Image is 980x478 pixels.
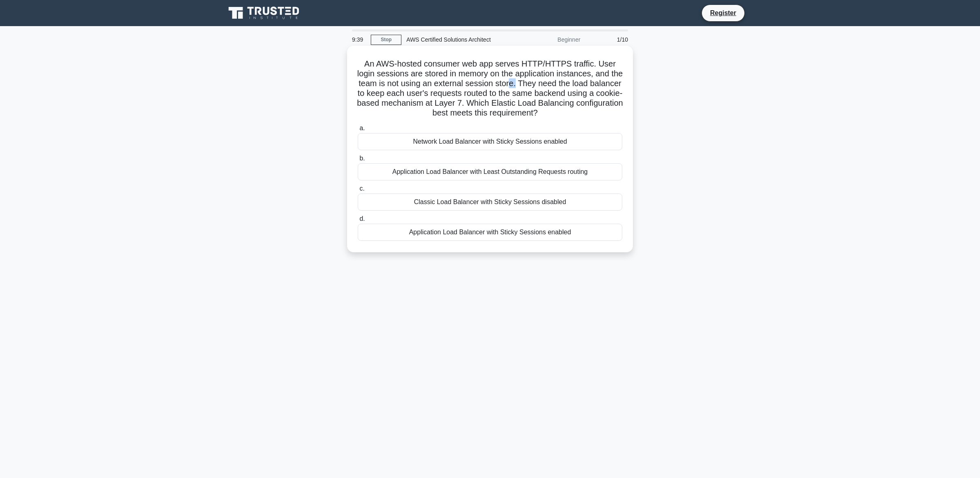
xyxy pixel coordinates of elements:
div: Application Load Balancer with Sticky Sessions enabled [358,224,622,241]
span: c. [359,185,364,192]
span: a. [359,125,365,131]
div: Application Load Balancer with Least Outstanding Requests routing [358,163,622,180]
a: Stop [371,35,401,45]
a: Register [705,8,741,18]
div: 9:39 [347,31,371,48]
span: b. [359,155,365,162]
div: Classic Load Balancer with Sticky Sessions disabled [358,193,622,211]
div: Network Load Balancer with Sticky Sessions enabled [358,133,622,150]
div: 1/10 [585,31,633,48]
h5: An AWS-hosted consumer web app serves HTTP/HTTPS traffic. User login sessions are stored in memor... [357,59,623,118]
div: Beginner [514,31,585,48]
span: d. [359,215,365,222]
div: AWS Certified Solutions Architect [401,31,514,48]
